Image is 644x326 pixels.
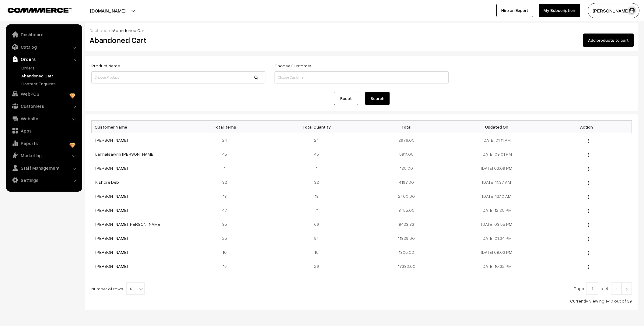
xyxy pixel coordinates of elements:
td: [DATE] 11:37 AM [452,175,542,189]
th: Total Items [181,121,271,133]
td: 16 [181,259,271,273]
a: Contact Enquires [20,80,80,87]
td: 45 [271,147,362,161]
img: Menu [588,237,589,241]
a: [PERSON_NAME] [95,250,128,255]
a: [PERSON_NAME] [95,207,128,213]
td: 10 [271,245,362,259]
td: 8423.33 [362,217,452,231]
a: Settings [8,175,80,186]
img: Menu [588,209,589,213]
img: Menu [588,167,589,171]
td: 66 [271,217,362,231]
a: My Subscription [539,4,580,17]
img: Right [624,287,629,291]
th: Updated On [452,121,542,133]
td: [DATE] 08:02 PM [452,245,542,259]
td: [DATE] 01:24 PM [452,231,542,245]
a: Abandoned Cart [20,73,80,79]
td: [DATE] 03:55 PM [452,217,542,231]
h2: Abandoned Cart [89,35,265,45]
a: [PERSON_NAME] [95,137,128,143]
a: Catalog [8,41,80,52]
label: Choose Customer [275,62,311,69]
td: 71 [271,203,362,217]
a: Orders [8,54,80,65]
input: Choose Customer [275,71,449,83]
td: 10 [181,245,271,259]
td: 1 [181,161,271,175]
img: Menu [588,223,589,227]
a: [PERSON_NAME] [95,165,128,171]
td: 2400.00 [362,189,452,203]
a: [PERSON_NAME] [95,236,128,241]
a: Reset [334,92,358,105]
td: 24 [181,133,271,147]
a: [PERSON_NAME] [PERSON_NAME] [95,221,161,227]
img: Menu [588,153,589,157]
td: 120.00 [362,161,452,175]
th: Action [542,121,632,133]
td: 35 [181,217,271,231]
td: [DATE] 10:32 PM [452,259,542,273]
td: [DATE] 12:10 AM [452,189,542,203]
a: Hire an Expert [496,4,533,17]
input: Choose Product [91,71,265,83]
td: 47 [181,203,271,217]
img: Menu [588,195,589,199]
td: 5911.00 [362,147,452,161]
a: Orders [20,65,80,71]
td: 11829.00 [362,231,452,245]
a: Kishore Deb [95,179,119,185]
th: Customer Name [92,121,182,133]
img: Menu [588,265,589,269]
a: COMMMERCE [8,6,61,13]
a: Reports [8,138,80,149]
a: Dashboard [8,29,80,40]
td: 25 [181,231,271,245]
th: Total [362,121,452,133]
td: 24 [271,133,362,147]
button: [PERSON_NAME] [588,3,639,18]
td: 17382.00 [362,259,452,273]
td: 1 [271,161,362,175]
button: [DOMAIN_NAME] [69,3,147,18]
span: Abandoned Cart [113,28,146,33]
a: Marketing [8,150,80,161]
a: WebPOS [8,88,80,99]
td: [DATE] 09:01 PM [452,147,542,161]
td: [DATE] 12:20 PM [452,203,542,217]
td: 32 [181,175,271,189]
button: Add products to cart [583,34,634,47]
td: 1305.00 [362,245,452,259]
img: Left [614,287,619,291]
a: Website [8,113,80,124]
td: 45 [181,147,271,161]
span: of 4 [600,286,608,291]
td: 8755.00 [362,203,452,217]
a: Dashboard [89,28,112,33]
label: Product Name [91,62,120,69]
span: Number of rows [91,285,123,292]
a: [PERSON_NAME] [95,193,128,199]
td: 18 [181,189,271,203]
img: user [627,6,636,15]
a: Staff Management [8,162,80,173]
img: Menu [588,181,589,185]
span: 10 [127,283,144,295]
td: [DATE] 03:09 PM [452,161,542,175]
img: Menu [588,139,589,143]
span: 10 [126,282,145,295]
img: Menu [588,251,589,255]
td: 18 [271,189,362,203]
a: [PERSON_NAME] [95,264,128,269]
a: Apps [8,125,80,136]
a: Lalmalsawmi [PERSON_NAME] [95,151,155,157]
button: Search [365,92,390,105]
td: 94 [271,231,362,245]
div: / [89,27,634,34]
div: Currently viewing 1-10 out of 39 [91,298,632,304]
td: 26 [271,259,362,273]
a: Customers [8,101,80,112]
td: 2976.00 [362,133,452,147]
